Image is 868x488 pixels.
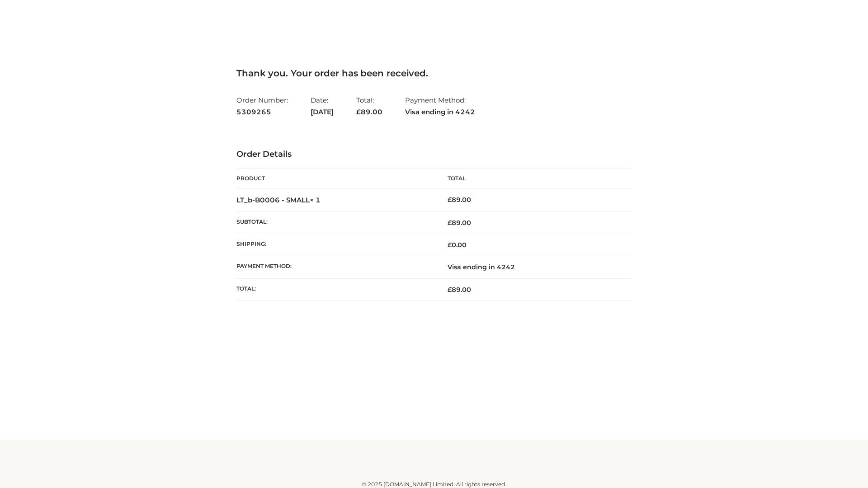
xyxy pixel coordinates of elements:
span: £ [448,196,452,204]
li: Date: [311,92,334,120]
th: Product [236,169,434,189]
li: Order Number: [236,92,288,120]
bdi: 0.00 [448,241,467,249]
span: £ [448,241,452,249]
span: £ [448,219,452,227]
th: Total [434,169,632,189]
th: Shipping: [236,234,434,256]
th: Total: [236,278,434,300]
span: 89.00 [448,286,471,294]
span: 89.00 [448,219,471,227]
th: Payment method: [236,256,434,278]
strong: [DATE] [311,106,334,118]
h3: Order Details [236,150,632,160]
bdi: 89.00 [448,196,471,204]
strong: × 1 [310,196,321,204]
li: Payment Method: [405,92,475,120]
li: Total: [356,92,382,120]
td: Visa ending in 4242 [434,256,632,278]
strong: LT_b-B0006 - SMALL [236,196,321,204]
span: 89.00 [356,108,382,116]
span: £ [356,108,361,116]
span: £ [448,286,452,294]
h3: Thank you. Your order has been received. [236,68,632,79]
th: Subtotal: [236,211,434,234]
strong: Visa ending in 4242 [405,106,475,118]
strong: 5309265 [236,106,288,118]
